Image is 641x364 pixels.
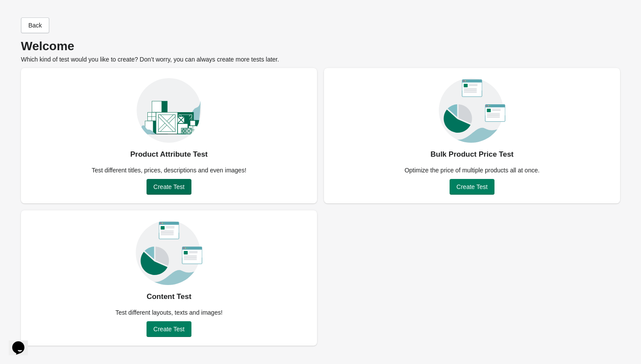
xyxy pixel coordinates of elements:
div: Which kind of test would you like to create? Don’t worry, you can always create more tests later. [21,42,620,64]
div: Product Attribute Test [130,148,208,161]
p: Welcome [21,42,620,51]
span: Create Test [153,183,184,190]
button: Create Test [450,179,494,195]
div: Test different titles, prices, descriptions and even images! [86,166,252,175]
span: Create Test [153,326,184,333]
div: Test different layouts, texts and images! [110,308,228,317]
span: Create Test [457,183,488,190]
div: Optimize the price of multiple products all at once. [399,166,545,175]
button: Back [21,17,49,33]
div: Bulk Product Price Test [430,148,514,161]
button: Create Test [147,179,191,195]
div: Content Test [147,290,191,304]
span: Back [28,22,42,29]
button: Create Test [147,321,191,337]
iframe: chat widget [9,329,37,355]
